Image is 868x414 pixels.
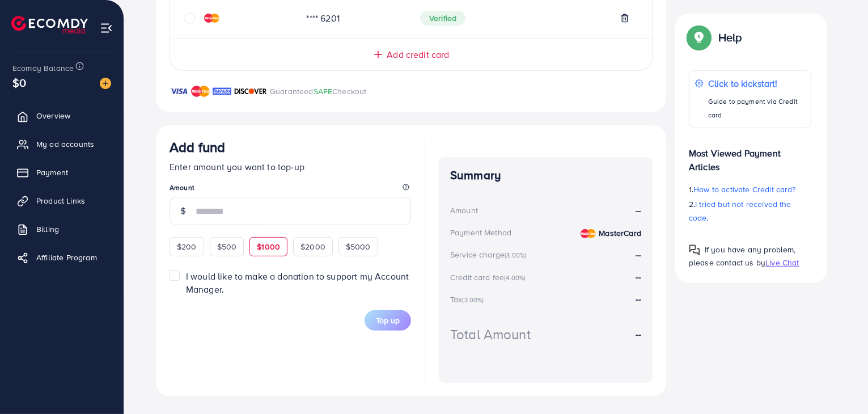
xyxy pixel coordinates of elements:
p: Most Viewed Payment Articles [689,137,811,174]
img: Popup guide [689,27,709,48]
p: Click to kickstart! [708,77,805,90]
a: Affiliate Program [9,246,115,269]
img: credit [204,14,219,23]
span: $0 [12,74,26,91]
strong: MasterCard [599,227,641,239]
img: brand [191,85,210,98]
span: How to activate Credit card? [693,184,795,195]
img: menu [100,22,113,35]
span: Add credit card [387,48,449,61]
p: Guaranteed Checkout [270,85,367,98]
span: $500 [217,241,237,252]
span: Billing [36,223,59,235]
small: (3.00%) [462,295,484,305]
img: brand [234,85,267,98]
span: $5000 [346,241,371,252]
span: Top up [376,315,400,326]
span: SAFE [314,86,333,97]
a: Billing [9,218,115,240]
svg: circle [184,12,195,24]
span: Affiliate Program [36,252,97,263]
small: (3.00%) [505,251,526,260]
small: (4.00%) [504,273,526,282]
span: Verified [420,11,465,26]
span: My ad accounts [36,138,94,150]
p: 1. [689,183,811,196]
strong: -- [636,293,641,305]
a: Overview [9,104,115,127]
p: Guide to payment via Credit card [708,95,805,122]
div: Total Amount [450,324,531,344]
div: Amount [450,205,478,216]
div: Tax [450,294,488,305]
h3: Add fund [170,139,225,155]
span: I would like to make a donation to support my Account Manager. [186,270,409,295]
strong: -- [636,204,641,217]
a: My ad accounts [9,133,115,155]
img: brand [213,85,231,98]
img: Popup guide [689,244,700,256]
span: If you have any problem, please contact us by [689,244,796,268]
span: $2000 [300,241,325,252]
p: 2. [689,197,811,225]
a: Payment [9,161,115,184]
p: Enter amount you want to top-up [170,160,411,174]
span: Live Chat [765,257,799,268]
span: Overview [36,110,70,121]
strong: -- [636,271,641,283]
h4: Summary [450,168,641,183]
a: Product Links [9,189,115,212]
span: I tried but not received the code. [689,198,791,223]
span: Product Links [36,195,85,206]
div: Service charge [450,249,530,260]
p: Help [718,31,742,44]
button: Top up [365,310,411,331]
span: $1000 [257,241,280,252]
img: brand [170,85,188,98]
strong: -- [636,328,641,341]
strong: -- [636,248,641,261]
legend: Amount [170,183,411,197]
span: Payment [36,167,68,178]
span: $200 [177,241,197,252]
div: Payment Method [450,227,511,238]
img: credit [581,229,596,238]
iframe: Chat [820,363,859,405]
img: logo [11,16,88,33]
div: Credit card fee [450,272,530,283]
img: image [100,78,111,89]
span: Ecomdy Balance [12,62,74,74]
